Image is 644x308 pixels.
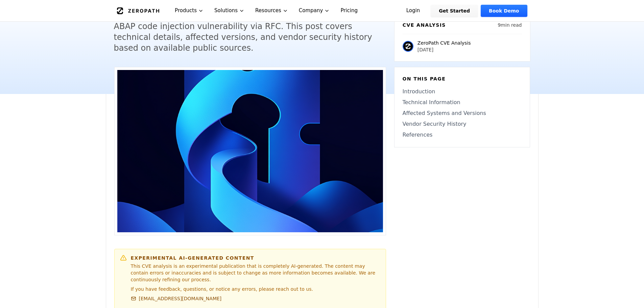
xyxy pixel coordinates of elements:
[131,286,380,292] p: If you have feedback, questions, or notice any errors, please reach out to us.
[418,46,471,53] p: [DATE]
[403,22,446,28] h6: CVE Analysis
[403,41,413,52] img: ZeroPath CVE Analysis
[481,5,527,17] a: Book Demo
[403,75,522,82] h6: On this page
[131,295,222,302] a: [EMAIL_ADDRESS][DOMAIN_NAME]
[114,10,374,53] h5: A brief summary of CVE-2025-42957, a critical SAP S/4HANA ABAP code injection vulnerability via R...
[117,70,383,232] img: SAP S/4HANA CVE-2025-42957: Brief Summary of Critical ABAP Code Injection via RFC
[431,5,478,17] a: Get Started
[498,22,522,28] p: 9 min read
[403,88,522,96] a: Introduction
[403,131,522,139] a: References
[398,5,428,17] a: Login
[131,263,380,283] p: This CVE analysis is an experimental publication that is completely AI-generated. The content may...
[403,98,522,106] a: Technical Information
[403,109,522,117] a: Affected Systems and Versions
[403,120,522,128] a: Vendor Security History
[418,40,471,46] p: ZeroPath CVE Analysis
[131,255,380,261] h6: Experimental AI-Generated Content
